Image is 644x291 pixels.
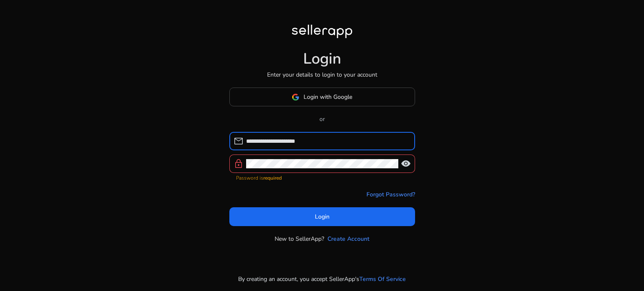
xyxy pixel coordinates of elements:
[229,207,415,226] button: Login
[366,190,415,199] a: Forgot Password?
[236,173,408,182] mat-error: Password is
[292,93,299,101] img: google-logo.svg
[229,88,415,106] button: Login with Google
[401,159,411,169] span: visibility
[234,159,244,169] span: lock
[327,234,369,243] a: Create Account
[315,212,330,221] span: Login
[234,136,244,146] span: mail
[275,234,324,243] p: New to SellerApp?
[229,115,415,124] p: or
[267,70,377,79] p: Enter your details to login to your account
[263,175,282,181] strong: required
[359,275,406,283] a: Terms Of Service
[304,93,352,101] span: Login with Google
[303,50,341,68] h1: Login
